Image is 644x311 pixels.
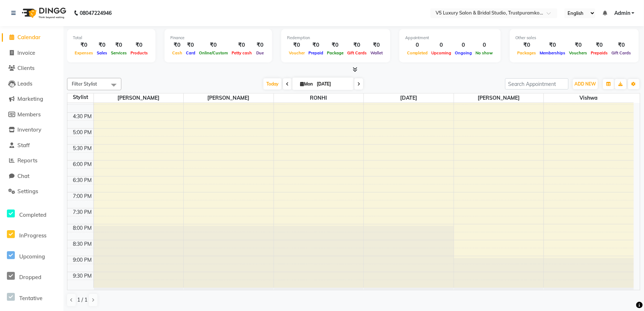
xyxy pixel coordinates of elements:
[129,50,150,55] span: Products
[538,41,568,49] div: ₹0
[453,41,474,49] div: 0
[184,41,197,49] div: ₹0
[430,41,453,49] div: 0
[345,41,369,49] div: ₹0
[72,192,94,200] div: 7:00 PM
[2,95,62,103] a: Marketing
[17,111,41,118] span: Members
[17,157,37,164] span: Reports
[516,35,633,41] div: Other sales
[405,50,430,55] span: Completed
[72,161,94,168] div: 6:00 PM
[17,173,29,179] span: Chat
[73,35,150,41] div: Total
[72,81,97,87] span: Filter Stylist
[17,188,38,195] span: Settings
[315,79,351,90] input: 2025-09-01
[197,50,230,55] span: Online/Custom
[184,94,274,103] span: [PERSON_NAME]
[263,78,282,90] span: Today
[538,50,568,55] span: Memberships
[254,41,266,49] div: ₹0
[72,224,94,232] div: 8:00 PM
[17,65,34,71] span: Clients
[73,41,95,49] div: ₹0
[610,50,633,55] span: Gift Cards
[610,41,633,49] div: ₹0
[307,41,325,49] div: ₹0
[18,3,68,23] img: logo
[254,50,266,55] span: Due
[72,272,94,280] div: 9:30 PM
[72,113,94,120] div: 4:30 PM
[17,95,43,102] span: Marketing
[325,50,345,55] span: Package
[77,296,87,304] span: 1 / 1
[2,157,62,165] a: Reports
[80,3,112,23] b: 08047224946
[2,172,62,181] a: Chat
[307,50,325,55] span: Prepaid
[72,129,94,136] div: 5:00 PM
[364,94,454,103] span: [DATE]
[72,240,94,248] div: 8:30 PM
[19,295,42,302] span: Tentative
[614,9,630,17] span: Admin
[505,78,569,90] input: Search Appointment
[516,50,538,55] span: Packages
[17,126,41,133] span: Inventory
[109,41,129,49] div: ₹0
[453,50,474,55] span: Ongoing
[575,81,596,87] span: ADD NEW
[568,41,589,49] div: ₹0
[19,253,45,260] span: Upcoming
[568,50,589,55] span: Vouchers
[72,256,94,264] div: 9:00 PM
[405,35,495,41] div: Appointment
[170,41,184,49] div: ₹0
[19,232,46,239] span: InProgress
[17,80,32,87] span: Leads
[2,126,62,134] a: Inventory
[589,41,610,49] div: ₹0
[72,145,94,152] div: 5:30 PM
[72,177,94,184] div: 6:30 PM
[474,50,495,55] span: No show
[369,41,385,49] div: ₹0
[95,50,109,55] span: Sales
[17,49,35,56] span: Invoice
[170,35,266,41] div: Finance
[17,34,41,41] span: Calendar
[287,41,307,49] div: ₹0
[345,50,369,55] span: Gift Cards
[19,211,46,218] span: Completed
[73,50,95,55] span: Expenses
[516,41,538,49] div: ₹0
[544,94,634,103] span: vishwa
[94,94,184,103] span: [PERSON_NAME]
[287,50,307,55] span: Voucher
[298,81,315,87] span: Mon
[67,94,94,101] div: Stylist
[405,41,430,49] div: 0
[2,141,62,150] a: Staff
[170,50,184,55] span: Cash
[430,50,453,55] span: Upcoming
[129,41,150,49] div: ₹0
[95,41,109,49] div: ₹0
[2,111,62,119] a: Members
[184,50,197,55] span: Card
[2,80,62,88] a: Leads
[230,50,254,55] span: Petty cash
[274,94,364,103] span: RONHI
[287,35,385,41] div: Redemption
[17,142,30,149] span: Staff
[2,64,62,72] a: Clients
[230,41,254,49] div: ₹0
[454,94,544,103] span: [PERSON_NAME]
[2,49,62,57] a: Invoice
[589,50,610,55] span: Prepaids
[197,41,230,49] div: ₹0
[369,50,385,55] span: Wallet
[109,50,129,55] span: Services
